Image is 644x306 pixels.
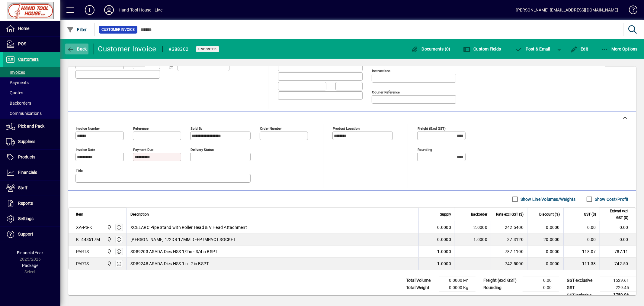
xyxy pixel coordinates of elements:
a: POS [3,37,60,52]
td: 742.50 [600,258,636,270]
span: Financials [18,170,37,175]
div: Customer Invoice [98,44,156,54]
button: Profile [99,5,119,15]
span: Filter [67,27,87,32]
span: Edit [570,47,588,51]
span: 0.0000 [437,236,451,243]
mat-label: Invoice number [76,126,100,131]
a: Home [3,21,60,36]
td: 0.00 [600,221,636,233]
button: More Options [600,44,639,54]
button: Edit [569,44,590,54]
td: 229.45 [600,284,636,291]
a: Staff [3,181,60,196]
span: Quotes [6,90,23,95]
span: Support [18,232,33,236]
mat-label: Order number [260,126,282,131]
span: [PERSON_NAME] 1/2DR 17MM DEEP IMPACT SOCKET [130,236,236,243]
mat-label: Sold by [191,126,202,131]
td: GST inclusive [564,291,600,299]
span: Suppliers [18,139,35,144]
td: 0.00 [563,221,600,233]
button: Add [80,5,99,15]
td: Total Volume [403,277,439,284]
mat-label: Courier Reference [372,90,400,94]
span: 2.0000 [474,224,488,230]
td: 0.0000 [527,246,563,258]
td: 118.07 [563,246,600,258]
td: 0.0000 [527,221,563,233]
td: 0.0000 M³ [439,277,476,284]
a: Suppliers [3,134,60,149]
span: Settings [18,216,34,221]
a: Settings [3,211,60,226]
span: P [526,47,528,51]
div: 37.3120 [495,236,524,243]
span: GST ($) [584,211,596,218]
span: Products [18,155,35,159]
td: Total Weight [403,284,439,291]
span: XCELARC Pipe Stand with Roller Head & V Head Attachment [130,224,247,230]
span: Frankton [105,260,112,267]
a: Financials [3,165,60,180]
button: Back [65,44,88,54]
span: Custom Fields [463,47,501,51]
a: Communications [3,108,60,119]
span: Frankton [105,236,112,243]
span: Backorders [6,101,31,106]
span: Rate excl GST ($) [496,211,524,218]
span: Customers [18,57,39,62]
span: 0.0000 [437,224,451,230]
mat-label: Invoice date [76,148,95,152]
span: Invoices [6,70,25,75]
span: 1.0000 [474,236,488,243]
span: 1.0000 [437,261,451,267]
span: Supply [440,211,451,218]
td: 1759.06 [600,291,636,299]
span: More Options [601,47,638,51]
a: Products [3,150,60,165]
mat-label: Product location [333,126,360,131]
span: 1.0000 [437,249,451,255]
a: Support [3,227,60,242]
td: 0.0000 [527,258,563,270]
td: 0.00 [523,277,559,284]
span: Financial Year [17,250,43,255]
a: Backorders [3,98,60,108]
div: PARTS [76,249,89,255]
span: POS [18,41,26,46]
td: 20.0000 [527,233,563,246]
span: Backorder [471,211,487,218]
td: 787.11 [600,246,636,258]
div: 787.1100 [495,249,524,255]
span: Back [67,47,87,51]
mat-label: Payment due [133,148,153,152]
span: SD89248 ASADA Dies HSS 1in - 2in BSPT [130,261,209,267]
a: Quotes [3,88,60,98]
div: #388302 [169,44,189,54]
div: 742.5000 [495,261,524,267]
td: 0.00 [563,233,600,246]
div: PARTS [76,261,89,267]
button: Post & Email [512,44,553,54]
mat-label: Instructions [372,69,390,73]
td: Freight (excl GST) [480,277,523,284]
mat-label: Reference [133,126,149,131]
span: Pick and Pack [18,124,44,129]
div: Hand Tool House - Live [119,5,162,15]
span: Documents (0) [411,47,450,51]
span: Discount (%) [539,211,560,218]
span: Customer Invoice [101,27,135,33]
span: Communications [6,111,42,116]
a: Reports [3,196,60,211]
span: Frankton [105,224,112,231]
a: Pick and Pack [3,119,60,134]
td: 0.0000 Kg [439,284,476,291]
mat-label: Delivery status [191,148,214,152]
span: Reports [18,201,33,206]
span: Description [130,211,149,218]
button: Custom Fields [462,44,503,54]
span: Payments [6,80,29,85]
span: Unposted [198,47,217,51]
a: Knowledge Base [624,1,636,21]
